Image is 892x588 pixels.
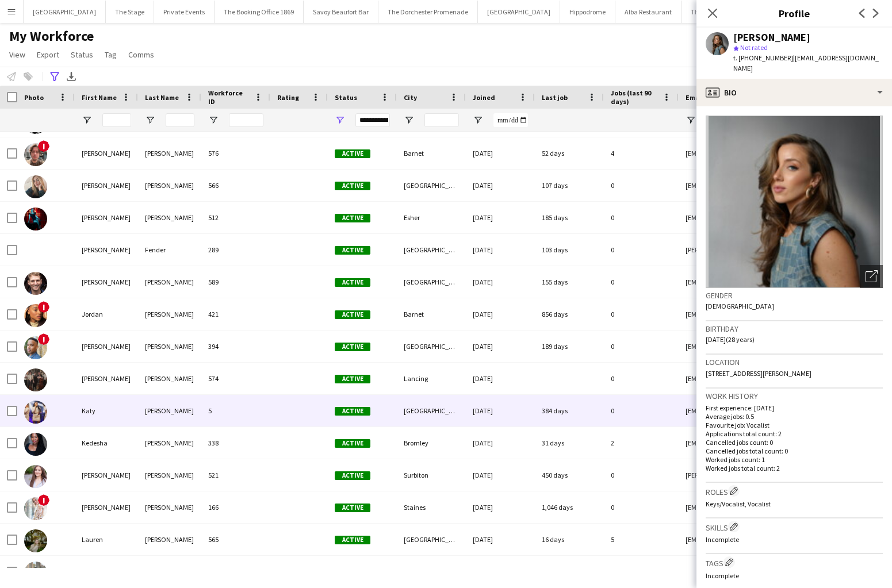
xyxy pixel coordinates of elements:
[208,115,219,125] button: Open Filter Menu
[706,521,883,533] h3: Skills
[145,93,179,102] span: Last Name
[706,429,883,438] p: Applications total count: 2
[138,363,201,394] div: [PERSON_NAME]
[71,49,93,60] span: Status
[466,137,535,169] div: [DATE]
[24,93,44,102] span: Photo
[466,491,535,523] div: [DATE]
[32,47,64,62] a: Export
[397,427,466,459] div: Bromley
[75,170,138,201] div: [PERSON_NAME]
[24,562,47,585] img: Leni Zieglmeier
[48,70,62,83] app-action-btn: Advanced filters
[24,240,47,263] img: Joel Fender
[24,304,47,327] img: Jordan Jackson
[124,47,159,62] a: Comms
[706,455,883,464] p: Worked jobs count: 1
[37,49,59,60] span: Export
[335,182,370,190] span: Active
[145,115,155,125] button: Open Filter Menu
[138,556,201,587] div: [PERSON_NAME]
[397,170,466,201] div: [GEOGRAPHIC_DATA]
[466,395,535,426] div: [DATE]
[229,113,263,127] input: Workforce ID Filter Input
[75,427,138,459] div: Kedesha
[75,363,138,394] div: [PERSON_NAME]
[75,137,138,169] div: [PERSON_NAME]
[493,113,528,127] input: Joined Filter Input
[201,137,270,169] div: 576
[466,459,535,491] div: [DATE]
[75,491,138,523] div: [PERSON_NAME]
[535,137,604,169] div: 52 days
[706,499,771,508] span: Keys/Vocalist, Vocalist
[75,266,138,298] div: [PERSON_NAME]
[535,202,604,233] div: 185 days
[604,491,679,523] div: 0
[138,137,201,169] div: [PERSON_NAME]
[604,234,679,266] div: 0
[24,336,47,359] img: Kane Matthews
[5,47,30,62] a: View
[397,266,466,298] div: [GEOGRAPHIC_DATA]
[860,265,883,288] div: Open photos pop-in
[138,202,201,233] div: [PERSON_NAME]
[560,1,615,23] button: Hippodrome
[535,330,604,362] div: 189 days
[335,407,370,416] span: Active
[535,266,604,298] div: 155 days
[466,234,535,266] div: [DATE]
[706,324,883,334] h3: Birthday
[615,1,682,23] button: Alba Restaurant
[604,395,679,426] div: 0
[733,32,810,43] div: [PERSON_NAME]
[304,1,378,23] button: Savoy Beaufort Bar
[138,491,201,523] div: [PERSON_NAME]
[335,343,370,351] span: Active
[201,427,270,459] div: 338
[24,465,47,488] img: Kristina Surma
[706,391,883,401] h3: Work history
[201,298,270,330] div: 421
[208,89,250,106] span: Workforce ID
[604,266,679,298] div: 0
[82,93,117,102] span: First Name
[397,524,466,555] div: [GEOGRAPHIC_DATA]
[82,115,92,125] button: Open Filter Menu
[397,395,466,426] div: [GEOGRAPHIC_DATA]
[466,556,535,587] div: [DATE]
[138,427,201,459] div: [PERSON_NAME]
[397,330,466,362] div: [GEOGRAPHIC_DATA]
[706,447,883,455] p: Cancelled jobs total count: 0
[397,137,466,169] div: Barnet
[64,70,78,83] app-action-btn: Export XLSX
[706,412,883,421] p: Average jobs: 0.5
[604,298,679,330] div: 0
[535,427,604,459] div: 31 days
[201,234,270,266] div: 289
[201,170,270,201] div: 566
[397,298,466,330] div: Barnet
[201,491,270,523] div: 166
[535,395,604,426] div: 384 days
[535,459,604,491] div: 450 days
[9,28,94,45] span: My Workforce
[404,93,417,102] span: City
[473,93,495,102] span: Joined
[24,433,47,456] img: Kedesha Charles
[535,170,604,201] div: 107 days
[24,272,47,295] img: John Clapper
[138,395,201,426] div: [PERSON_NAME]
[102,113,131,127] input: First Name Filter Input
[24,529,47,552] img: Lauren Williams
[706,357,883,367] h3: Location
[706,335,755,344] span: [DATE] (28 years)
[706,571,883,580] p: Incomplete
[335,278,370,287] span: Active
[201,524,270,555] div: 565
[397,491,466,523] div: Staines
[706,464,883,472] p: Worked jobs total count: 2
[24,497,47,520] img: Laura Ingham
[335,93,357,102] span: Status
[75,395,138,426] div: Katy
